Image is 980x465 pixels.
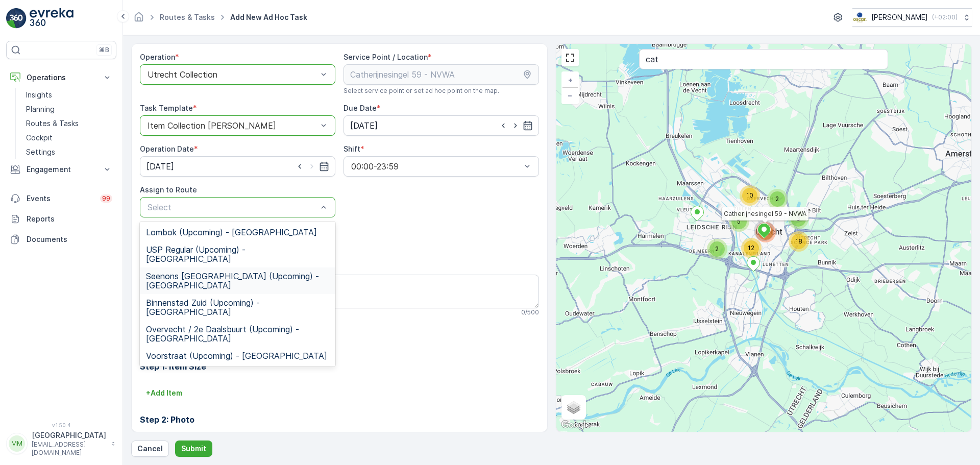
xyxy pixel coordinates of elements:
[26,147,55,157] p: Settings
[148,201,317,213] p: Select
[22,145,116,159] a: Settings
[6,159,116,180] button: Engagement
[562,88,578,103] a: Zoom Out
[746,191,753,199] span: 10
[140,333,539,348] h2: Task Template Configuration
[146,351,327,360] span: Voorstraat (Upcoming) - [GEOGRAPHIC_DATA]
[6,188,116,209] a: Events99
[27,193,94,204] p: Events
[30,8,73,29] img: logo_light-DOdMpM7g.png
[140,104,193,112] label: Task Template
[707,239,727,259] div: 2
[160,13,215,21] a: Routes & Tasks
[521,308,539,316] p: 0 / 500
[932,13,958,21] p: ( +02:00 )
[228,12,309,22] span: Add New Ad Hoc Task
[729,211,749,232] div: 5
[740,185,760,206] div: 10
[26,104,55,114] p: Planning
[715,245,719,253] span: 2
[344,87,499,95] span: Select service point or set ad hoc point on the map.
[146,228,317,237] span: Lombok (Upcoming) - [GEOGRAPHIC_DATA]
[748,244,754,252] span: 12
[559,419,593,432] img: Google
[175,440,212,457] button: Submit
[737,217,741,225] span: 5
[32,430,106,440] p: [GEOGRAPHIC_DATA]
[27,72,96,83] p: Operations
[140,385,188,401] button: +Add Item
[27,234,112,244] p: Documents
[6,67,116,88] button: Operations
[6,209,116,229] a: Reports
[6,8,27,29] img: logo
[6,422,116,428] span: v 1.50.4
[140,53,175,61] label: Operation
[140,156,335,177] input: dd/mm/yyyy
[137,444,163,454] p: Cancel
[32,440,106,457] p: [EMAIL_ADDRESS][DOMAIN_NAME]
[789,231,809,252] div: 18
[146,388,182,398] p: + Add Item
[26,133,53,143] p: Cockpit
[133,15,144,24] a: Homepage
[9,435,25,452] div: MM
[767,189,788,209] div: 2
[102,194,110,203] p: 99
[140,360,539,373] h3: Step 1: Item Size
[6,229,116,250] a: Documents
[568,76,573,84] span: +
[131,440,169,457] button: Cancel
[344,104,377,112] label: Due Date
[146,298,329,316] span: Binnenstad Zuid (Upcoming) - [GEOGRAPHIC_DATA]
[99,46,109,54] p: ⌘B
[22,131,116,145] a: Cockpit
[562,72,578,88] a: Zoom In
[788,209,808,229] div: 3
[26,90,52,100] p: Insights
[22,88,116,102] a: Insights
[852,8,972,27] button: [PERSON_NAME](+02:00)
[562,50,578,65] a: View Fullscreen
[741,238,762,258] div: 12
[852,12,867,23] img: basis-logo_rgb2x.png
[181,444,206,454] p: Submit
[871,12,928,22] p: [PERSON_NAME]
[795,237,802,245] span: 18
[796,215,800,223] span: 3
[639,49,888,69] input: Search address or service points
[344,53,428,61] label: Service Point / Location
[6,430,116,457] button: MM[GEOGRAPHIC_DATA][EMAIL_ADDRESS][DOMAIN_NAME]
[775,195,779,203] span: 2
[146,272,329,290] span: Seenons [GEOGRAPHIC_DATA] (Upcoming) - [GEOGRAPHIC_DATA]
[146,245,329,263] span: USP Regular (Upcoming) - [GEOGRAPHIC_DATA]
[140,413,539,426] h3: Step 2: Photo
[568,91,573,100] span: −
[344,115,539,136] input: dd/mm/yyyy
[562,396,585,419] a: Layers
[146,325,329,343] span: Overvecht / 2e Daalsbuurt (Upcoming) - [GEOGRAPHIC_DATA]
[140,144,194,153] label: Operation Date
[344,64,539,85] input: Catherijnesingel 59 - NVWA
[344,144,360,153] label: Shift
[22,102,116,116] a: Planning
[26,118,79,129] p: Routes & Tasks
[27,164,96,175] p: Engagement
[27,214,112,224] p: Reports
[559,419,593,432] a: Open this area in Google Maps (opens a new window)
[22,116,116,131] a: Routes & Tasks
[140,185,197,194] label: Assign to Route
